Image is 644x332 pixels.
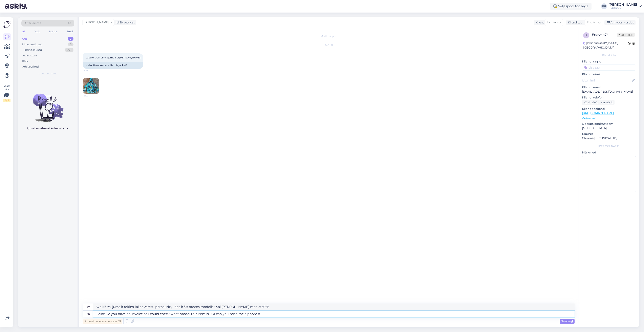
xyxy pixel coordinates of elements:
[587,20,597,25] span: English
[83,319,122,324] div: Privaatne kommentaar
[566,20,583,25] div: Klienditugi
[84,94,99,97] span: 9:22
[83,62,143,69] div: Hello. How insulated is this jacket?
[583,41,628,50] div: [GEOGRAPHIC_DATA], [GEOGRAPHIC_DATA]
[547,20,558,25] span: Latvian
[534,20,544,25] div: Klient
[22,42,42,47] div: Minu vestlused
[608,3,642,10] a: [PERSON_NAME]Huppa OÜ
[582,150,636,155] p: Märkmed
[114,20,135,25] div: juhib vestlust
[582,100,615,105] div: Küsi telefoninumbrit
[84,69,99,72] span: 9:22
[68,42,73,47] div: 3
[582,90,636,94] p: [EMAIL_ADDRESS][DOMAIN_NAME]
[87,311,90,317] div: en
[83,43,575,47] div: [DATE]
[582,116,636,120] p: Vaata edasi ...
[604,20,636,25] div: Arhiveeri vestlus
[582,144,636,148] div: [PERSON_NAME]
[86,56,141,59] span: Labdien. Cik siltinajums ir šī [PERSON_NAME]
[582,78,631,83] input: Lisa nimi
[582,53,636,57] div: Kliendi info
[582,111,614,115] a: [URL][DOMAIN_NAME]
[3,84,10,102] div: Vaata siia
[582,64,636,71] input: Lisa tag
[39,72,57,75] span: Uued vestlused
[87,303,90,310] div: lv
[582,85,636,90] p: Kliendi email
[48,29,58,34] div: Socials
[22,65,39,69] div: Arhiveeritud
[18,86,78,123] img: No chats
[582,126,636,130] p: [MEDICAL_DATA]
[27,126,69,131] p: Uued vestlused tulevad siia.
[83,78,99,94] img: Attachment
[582,107,636,111] p: Klienditeekond
[22,59,28,63] div: Kõik
[22,54,37,58] div: AI Assistent
[22,48,42,52] div: Tiimi vestlused
[550,3,592,10] div: Väljaspool tööaega
[582,95,636,100] p: Kliendi telefon
[561,319,573,323] span: Saada
[3,21,11,28] img: Askly Logo
[65,48,73,52] div: 99+
[585,34,587,37] span: r
[617,33,635,37] span: Offline
[83,34,575,38] div: Vestlus algas
[601,3,607,9] div: KU
[22,37,27,41] div: Uus
[582,122,636,126] p: Operatsioonisüsteem
[582,59,636,64] p: Kliendi tag'id
[85,20,109,25] span: [PERSON_NAME]
[582,72,636,76] p: Kliendi nimi
[608,6,637,10] div: Huppa OÜ
[66,29,74,34] div: Email
[93,311,575,317] textarea: Hello! Do you have an invoice so I could check what model this item is? Or can you send me a photo o
[592,32,617,37] div: # rervxh74
[68,37,73,41] div: 0
[608,3,637,6] div: [PERSON_NAME]
[34,29,41,34] div: Web
[21,29,26,34] div: All
[582,132,636,136] p: Brauser
[93,303,575,310] textarea: Sveiki! Vai jums ir rēķins, lai es varētu pārbaudīt, kāds ir šīs preces modelis? Vai [PERSON_NAME...
[3,99,10,102] div: 2 / 3
[25,21,41,25] span: Otsi kliente
[582,136,636,140] p: Chrome [TECHNICAL_ID]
